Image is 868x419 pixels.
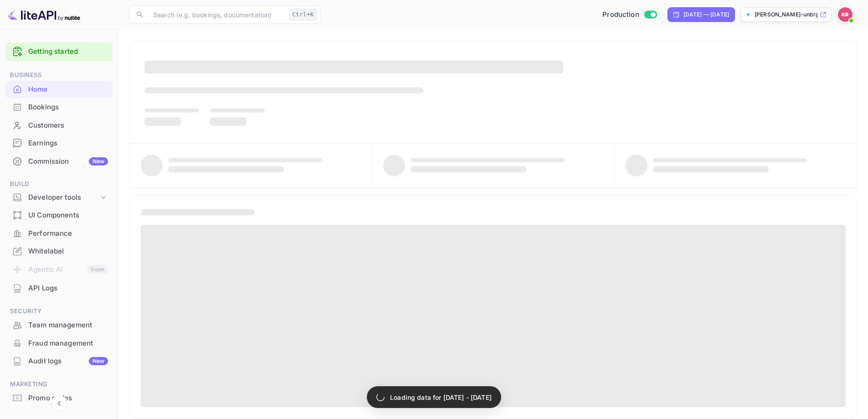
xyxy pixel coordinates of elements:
[5,279,113,297] div: API Logs
[28,228,108,239] div: Performance
[602,10,639,20] span: Production
[5,98,113,116] div: Bookings
[28,393,108,403] div: Promo codes
[5,379,113,389] span: Marketing
[289,9,317,21] div: Ctrl+K
[5,81,113,98] div: Home
[28,283,108,294] div: API Logs
[51,395,67,412] button: Collapse navigation
[89,357,108,365] div: New
[5,207,113,223] a: UI Components
[683,10,729,19] div: [DATE] — [DATE]
[5,98,113,115] a: Bookings
[5,153,113,171] div: CommissionNew
[5,207,113,224] div: UI Components
[5,352,113,370] div: Audit logsNew
[5,352,113,369] a: Audit logsNew
[5,42,113,61] div: Getting started
[5,117,113,134] a: Customers
[755,10,818,19] p: [PERSON_NAME]-unbrg.[PERSON_NAME]...
[28,156,108,167] div: Commission
[5,316,113,334] div: Team management
[838,7,853,22] img: Kobus Roux
[5,243,113,260] div: Whitelabel
[28,338,108,349] div: Fraud management
[5,389,113,406] a: Promo codes
[5,335,113,352] a: Fraud management
[28,138,108,149] div: Earnings
[28,210,108,221] div: UI Components
[28,192,99,203] div: Developer tools
[5,179,113,189] span: Build
[5,225,113,242] a: Performance
[5,134,113,151] a: Earnings
[390,393,492,402] p: Loading data for [DATE] - [DATE]
[7,7,80,22] img: LiteAPI logo
[5,225,113,243] div: Performance
[5,243,113,259] a: Whitelabel
[5,117,113,134] div: Customers
[5,306,113,316] span: Security
[28,47,108,57] a: Getting started
[89,157,108,166] div: New
[5,153,113,170] a: CommissionNew
[148,5,285,24] input: Search (e.g. bookings, documentation)
[599,10,660,20] div: Switch to Sandbox mode
[28,246,108,257] div: Whitelabel
[5,279,113,296] a: API Logs
[5,389,113,407] div: Promo codes
[28,120,108,131] div: Customers
[5,335,113,352] div: Fraud management
[5,81,113,98] a: Home
[5,70,113,80] span: Business
[28,320,108,331] div: Team management
[28,356,108,367] div: Audit logs
[28,102,108,113] div: Bookings
[28,84,108,95] div: Home
[5,190,113,206] div: Developer tools
[5,134,113,152] div: Earnings
[5,316,113,333] a: Team management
